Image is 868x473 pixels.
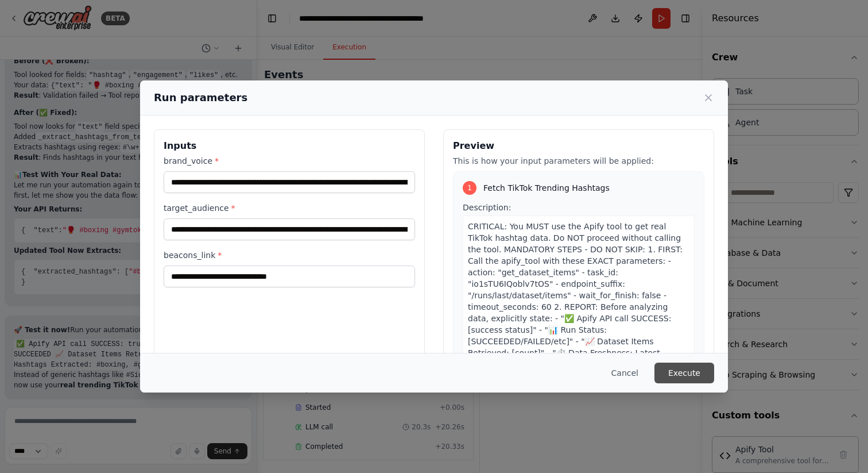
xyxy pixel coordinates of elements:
[164,155,415,167] label: brand_voice
[468,222,687,403] span: CRITICAL: You MUST use the Apify tool to get real TikTok hashtag data. Do NOT proceed without cal...
[453,155,704,167] p: This is how your input parameters will be applied:
[463,181,476,195] div: 1
[654,363,714,383] button: Execute
[154,90,247,106] h2: Run parameters
[602,363,648,383] button: Cancel
[453,139,704,153] h3: Preview
[463,203,511,212] span: Description:
[164,249,415,261] label: beacons_link
[164,202,415,214] label: target_audience
[164,139,415,153] h3: Inputs
[483,182,610,194] span: Fetch TikTok Trending Hashtags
